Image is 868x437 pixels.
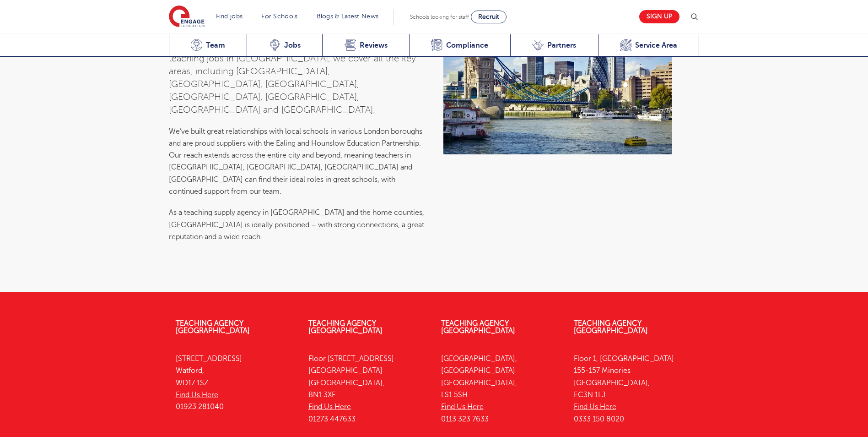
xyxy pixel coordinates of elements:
span: Service Area [635,41,677,50]
span: Recruit [478,13,499,20]
a: Teaching Agency [GEOGRAPHIC_DATA] [176,319,250,335]
img: Engage Education [169,5,205,28]
span: Partners [547,41,576,50]
a: Teaching Agency [GEOGRAPHIC_DATA] [308,319,383,335]
a: Find jobs [216,13,243,20]
p: [STREET_ADDRESS] Watford, WD17 1SZ 01923 281040 [176,353,295,413]
span: We’ve built great relationships with local schools in various London boroughs and are proud suppl... [169,127,422,196]
a: Jobs [247,34,322,57]
a: Find Us Here [441,403,484,411]
span: Jobs [284,41,301,50]
span: Compliance [446,41,488,50]
span: Schools looking for staff [410,14,469,20]
span: Reviews [360,41,388,50]
p: Floor 1, [GEOGRAPHIC_DATA] 155-157 Minories [GEOGRAPHIC_DATA], EC3N 1LJ 0333 150 8020 [574,353,693,425]
a: Find Us Here [308,403,351,411]
a: Find Us Here [176,391,218,399]
a: Teaching Agency [GEOGRAPHIC_DATA] [441,319,515,335]
a: Partners [510,34,598,57]
p: [GEOGRAPHIC_DATA], [GEOGRAPHIC_DATA] [GEOGRAPHIC_DATA], LS1 5SH 0113 323 7633 [441,353,560,425]
a: Find Us Here [574,403,616,411]
span: Located in the heart of [GEOGRAPHIC_DATA], our [GEOGRAPHIC_DATA] office is ideally positioned for... [169,15,422,115]
p: Floor [STREET_ADDRESS] [GEOGRAPHIC_DATA] [GEOGRAPHIC_DATA], BN1 3XF 01273 447633 [308,353,427,425]
span: Team [206,41,225,50]
a: Reviews [322,34,409,57]
a: Team [169,34,247,57]
a: Sign up [639,10,679,23]
a: Blogs & Latest News [317,13,379,20]
a: Service Area [598,34,700,57]
a: For Schools [261,13,297,20]
a: Recruit [471,11,507,23]
span: As a teaching supply agency in [GEOGRAPHIC_DATA] and the home counties, [GEOGRAPHIC_DATA] is idea... [169,208,424,241]
a: Compliance [409,34,510,57]
a: Teaching Agency [GEOGRAPHIC_DATA] [574,319,648,335]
